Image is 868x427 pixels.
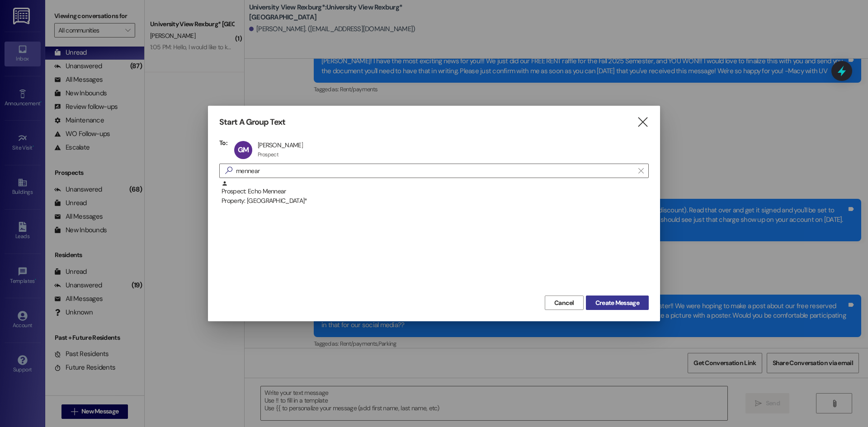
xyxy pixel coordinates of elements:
button: Create Message [586,296,649,310]
div: Prospect [258,151,278,158]
span: GM [238,145,249,155]
h3: To: [219,139,227,147]
div: [PERSON_NAME] [258,141,303,149]
div: Prospect: Echo MennearProperty: [GEOGRAPHIC_DATA]* [219,180,649,203]
button: Clear text [634,164,648,178]
h3: Start A Group Text [219,117,285,127]
input: Search for any contact or apartment [236,164,634,177]
div: Prospect: Echo Mennear [222,180,649,206]
button: Cancel [545,296,584,310]
span: Create Message [595,298,639,308]
span: Cancel [554,298,574,308]
div: Property: [GEOGRAPHIC_DATA]* [222,196,649,206]
i:  [637,117,649,127]
i:  [222,166,236,175]
i:  [638,167,643,174]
